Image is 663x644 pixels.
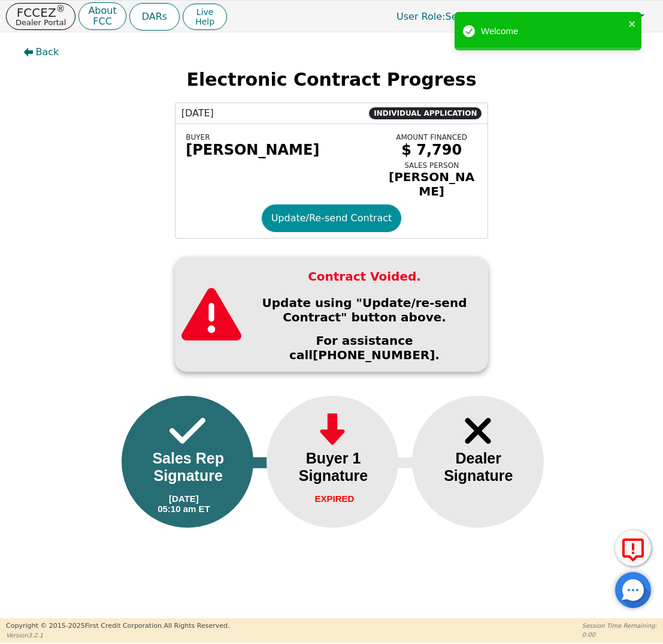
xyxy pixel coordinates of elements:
img: Frame [460,410,496,452]
div: SALES PERSON [386,161,477,170]
div: [DATE] 05:10 am ET [158,493,210,514]
a: User Role:Secondary [385,5,508,28]
button: Update/Re-send Contract [262,204,402,232]
p: FCCEZ [16,7,66,19]
div: Buyer 1 Signature [284,450,382,484]
div: $ 7,790 [386,142,477,158]
div: Sales Rep Signature [140,450,237,484]
p: 0:00 [582,630,657,639]
span: Live [195,7,214,17]
div: [PERSON_NAME] [386,170,477,198]
img: Frame [314,410,350,452]
span: User Role : [396,11,445,22]
p: Copyright © 2015- 2025 First Credit Corporation. [6,621,229,631]
div: BUYER [186,133,377,142]
img: Frame [169,410,205,452]
p: About [88,6,116,16]
div: EXPIRED [314,493,354,504]
span: INDIVIDUAL APPLICATION [369,107,482,119]
img: warning Red Desktop [181,284,241,344]
p: Update using "Update/re-send Contract" button above. [250,296,479,324]
p: Secondary [385,5,508,28]
button: Report Error to FCC [615,530,651,566]
p: For assistance call [PHONE_NUMBER]. [250,333,479,362]
h3: Contract Voided. [250,269,479,284]
span: Help [195,17,214,26]
p: Session Time Remaining: [582,621,657,630]
span: Back [36,45,59,59]
div: AMOUNT FINANCED [386,133,477,142]
div: Dealer Signature [430,450,527,484]
button: 4398A:[PERSON_NAME] [511,7,657,26]
h2: Electronic Contract Progress [14,69,650,91]
p: FCC [88,17,116,26]
span: [DATE] [181,106,214,121]
sup: ® [56,4,65,14]
p: Version 3.2.1 [6,631,229,640]
button: AboutFCC [78,2,126,31]
button: Back [14,38,69,66]
button: LiveHelp [183,4,227,30]
button: DARs [129,3,180,31]
span: All Rights Reserved. [164,622,229,630]
div: [PERSON_NAME] [186,142,377,158]
p: Dealer Portal [16,19,66,26]
button: FCCEZ®Dealer Portal [6,3,75,30]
